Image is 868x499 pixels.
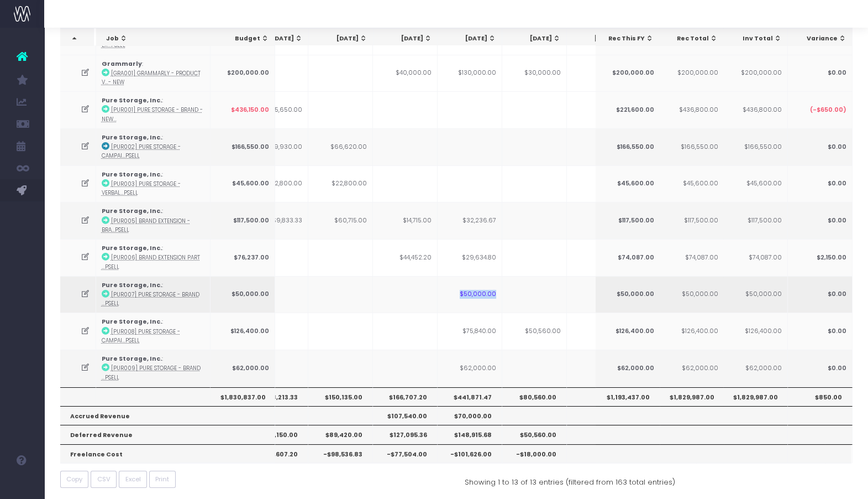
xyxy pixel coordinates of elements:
td: $0.00 [787,128,852,165]
td: $0.00 [787,55,852,92]
th: Jul 25: activate to sort column ascending [373,28,438,49]
th: Variance: activate to sort column ascending [787,28,852,49]
td: $60,715.00 [308,202,373,239]
td: $50,000.00 [659,276,724,313]
div: [DATE] [383,34,432,43]
th: $1,829,987.00 [723,387,787,406]
td: $2,150.00 [787,239,852,276]
th: -$101,626.00 [438,444,502,463]
button: Print [149,471,176,488]
div: Showing 1 to 13 of 13 entries (filtered from 163 total entries) [465,471,675,488]
th: $166,707.20 [373,387,438,406]
td: $0.00 [787,165,852,202]
td: $14,715.00 [373,202,438,239]
div: Job [106,34,208,43]
strong: Pure Storage, Inc. [102,133,162,142]
td: $74,087.00 [595,239,660,276]
th: $150,135.00 [308,387,373,406]
td: : [96,91,211,128]
td: $200,000.00 [659,55,724,92]
td: $117,500.00 [211,202,275,239]
abbr: [PUR006] Brand Extension Part 2 - Brand - Upsell [102,254,200,270]
td: $50,560.00 [502,313,567,350]
th: Rec Total: activate to sort column ascending [660,28,724,49]
td: $44,452.20 [373,239,438,276]
td: : [96,55,211,92]
td: $166,550.00 [659,128,724,165]
td: $30,000.00 [502,55,567,92]
td: : [96,202,211,239]
strong: Pure Storage, Inc. [102,355,162,363]
td: $50,000.00 [211,276,275,313]
td: $200,000.00 [723,55,787,92]
span: (-$650.00) [809,106,846,115]
span: Excel [125,475,141,484]
td: $166,550.00 [211,128,275,165]
td: $126,400.00 [723,313,787,350]
th: $70,000.00 [438,406,502,425]
th: $228,213.33 [244,387,308,406]
td: $50,000.00 [595,276,660,313]
td: $95,650.00 [244,91,308,128]
th: -$98,536.83 [308,444,373,463]
td: $22,800.00 [244,165,308,202]
td: $126,400.00 [659,313,724,350]
td: $130,000.00 [438,55,502,92]
th: -$18,000.00 [502,444,567,463]
th: Sep 25: activate to sort column ascending [502,28,567,49]
td: $166,550.00 [595,128,660,165]
td: $40,000.00 [373,55,438,92]
strong: Pure Storage, Inc. [102,170,162,179]
td: $0.00 [787,202,852,239]
td: $126,400.00 [595,313,660,350]
strong: Pure Storage, Inc. [102,207,162,215]
td: $200,000.00 [211,55,275,92]
strong: Pure Storage, Inc. [102,244,162,252]
td: $74,087.00 [659,239,724,276]
th: Inv Total: activate to sort column ascending [723,28,788,49]
td: $62,000.00 [595,350,660,387]
div: Inv Total [733,34,782,43]
td: $436,800.00 [659,91,724,128]
td: $200,000.00 [595,55,660,92]
abbr: [PUR005] Brand Extension - Brand - Upsell [102,217,190,233]
abbr: [PUR002] Pure Storage - Campaign - Upsell [102,143,181,159]
th: Deferred Revenue [60,425,275,444]
td: $62,000.00 [659,350,724,387]
th: Accrued Revenue [60,406,275,425]
td: $76,237.00 [211,239,275,276]
td: : [96,276,211,313]
img: images/default_profile_image.png [14,477,30,493]
td: $0.00 [787,276,852,313]
div: [DATE] [319,34,367,43]
td: : [96,239,211,276]
strong: Pure Storage, Inc. [102,96,162,105]
div: Variance [797,34,846,43]
strong: Grammarly [102,60,142,68]
td: $9,833.33 [244,202,308,239]
td: $99,930.00 [244,128,308,165]
td: $75,840.00 [438,313,502,350]
td: $50,000.00 [723,276,787,313]
td: : [96,128,211,165]
th: $89,420.00 [308,425,373,444]
th: Aug 25: activate to sort column ascending [438,28,503,49]
div: [DATE] [254,34,303,43]
th: $1,193,437.00 [595,387,660,406]
td: $126,400.00 [211,313,275,350]
th: $127,095.36 [373,425,438,444]
th: Job: activate to sort column ascending [96,28,214,49]
td: : [96,165,211,202]
td: $74,087.00 [723,239,787,276]
strong: Pure Storage, Inc. [102,281,162,289]
div: Budget [220,34,269,43]
th: $850.00 [787,387,852,406]
span: Copy [66,475,82,484]
button: CSV [91,471,117,488]
strong: Pure Storage, Inc. [102,318,162,326]
th: Budget: activate to sort column ascending [211,28,275,49]
td: : [96,313,211,350]
abbr: [PUR003] Pure Storage - Verbal ID Extension - Upsell [102,180,181,196]
th: Jun 25: activate to sort column ascending [309,28,373,49]
td: $29,634.80 [438,239,502,276]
